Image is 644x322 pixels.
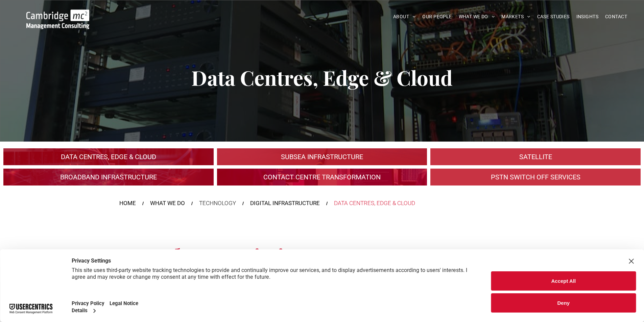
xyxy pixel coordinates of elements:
[119,199,525,208] nav: Breadcrumbs
[430,148,641,165] a: A large mall with arched glass roof
[3,148,214,165] a: An industrial plant
[390,11,419,22] a: ABOUT
[119,199,136,208] a: HOME
[199,199,236,208] div: TECHNOLOGY
[26,10,89,18] a: Your Business Transformed | Cambridge Management Consulting
[217,148,427,165] a: Digital Infrastructure | Subsea Infrastructure | Cambridge Management Consulting
[191,64,453,91] span: Data Centres, Edge & Cloud
[3,169,214,185] a: A crowd in silhouette at sunset, on a rise or lookout point
[419,11,455,22] a: OUR PEOPLE
[136,242,207,269] span: Analyse
[602,11,630,22] a: CONTACT
[217,169,427,185] a: Digital Infrastructure | Contact Centre Transformation & Customer Satisfaction
[207,242,212,269] span: ,
[534,11,573,22] a: CASE STUDIES
[250,199,320,208] a: DIGITAL INFRASTRUCTURE
[455,11,498,22] a: WHAT WE DO
[217,242,300,269] span: Optimise
[430,169,641,185] a: Digital Infrastructure | Do You Have a PSTN Switch Off Migration Plan
[26,9,89,29] img: Go to Homepage
[334,199,415,208] div: DATA CENTRES, EDGE & CLOUD
[150,199,185,208] a: WHAT WE DO
[573,11,602,22] a: INSIGHTS
[498,11,533,22] a: MARKETS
